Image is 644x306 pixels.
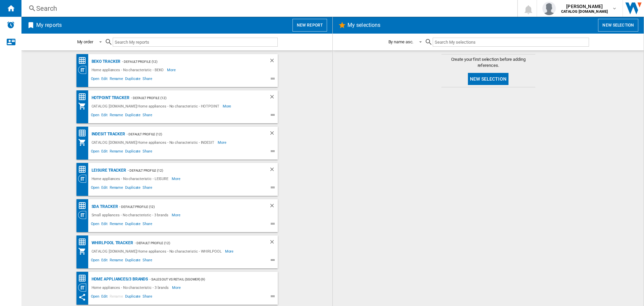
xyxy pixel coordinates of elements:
span: Rename [109,112,124,120]
span: Rename [109,293,124,301]
div: CATALOG [DOMAIN_NAME]:Home appliances - No characteristic - INDESIT [90,138,218,146]
span: Open [90,148,101,156]
div: Category View [78,175,90,183]
div: BEKO Tracker [90,57,121,66]
span: Share [142,76,153,84]
div: My Assortment [78,247,90,255]
div: Whirlpool Tracker [90,239,133,247]
div: - Default profile (12) [118,203,255,211]
div: - Default profile (12) [120,57,255,66]
div: CATALOG [DOMAIN_NAME]:Home appliances - No characteristic - WHIRLPOOL [90,247,225,255]
div: Category View [78,66,90,74]
div: Home appliances - No characteristic - LEISURE [90,175,172,183]
img: alerts-logo.svg [7,21,15,29]
div: SDA Tracker [90,203,118,211]
input: Search My reports [113,38,278,47]
div: Price Matrix [78,238,90,246]
span: [PERSON_NAME] [561,3,608,10]
div: Price Matrix [78,202,90,210]
span: Duplicate [124,257,142,265]
img: profile.jpg [542,2,556,15]
span: Edit [100,148,109,156]
div: Category View [78,283,90,292]
span: Duplicate [124,293,142,301]
div: My Assortment [78,102,90,110]
ng-md-icon: This report has been shared with you [78,293,86,301]
div: - Default profile (12) [126,166,255,175]
div: Delete [269,94,278,102]
span: More [218,138,227,146]
h2: My reports [35,19,63,32]
div: LEISURE Tracker [90,166,126,175]
span: Open [90,184,101,192]
span: Share [142,112,153,120]
div: Hotpoint Tracker [90,94,129,102]
span: Duplicate [124,112,142,120]
span: Create your first selection before adding references. [441,56,535,69]
span: Rename [109,257,124,265]
div: My Assortment [78,138,90,146]
span: Rename [109,76,124,84]
div: Price Matrix [78,93,90,101]
span: Duplicate [124,221,142,229]
button: New selection [598,19,638,32]
span: Open [90,293,101,301]
span: Rename [109,221,124,229]
div: CATALOG [DOMAIN_NAME]:Home appliances - No characteristic - HOTPOINT [90,102,223,110]
button: New report [292,19,327,32]
span: Share [142,221,153,229]
div: Price Matrix [78,56,90,65]
span: Rename [109,148,124,156]
span: More [167,66,177,74]
span: Share [142,257,153,265]
div: - Default profile (12) [133,239,256,247]
div: - Sales Out Vs Retail (sgower) (9) [148,275,264,283]
button: New selection [468,73,508,85]
span: Open [90,112,101,120]
div: By name asc. [388,39,414,44]
span: Rename [109,184,124,192]
div: - Default profile (12) [129,94,256,102]
div: - Default profile (12) [125,130,255,138]
span: Open [90,76,101,84]
span: Edit [100,293,109,301]
span: Open [90,257,101,265]
div: Delete [269,203,278,211]
div: Price Matrix [78,129,90,137]
div: Delete [269,57,278,66]
div: Home appliances - No characteristic - 3 brands [90,283,172,292]
span: More [225,247,235,255]
div: Delete [269,239,278,247]
span: Share [142,293,153,301]
span: Duplicate [124,76,142,84]
div: Price Matrix [78,274,90,282]
span: Edit [100,112,109,120]
div: Home appliances/3 brands [90,275,148,283]
input: Search My selections [433,38,589,47]
span: Edit [100,221,109,229]
span: Edit [100,76,109,84]
div: Search [36,4,500,13]
div: Indesit Tracker [90,130,125,138]
b: CATALOG [DOMAIN_NAME] [561,9,608,14]
span: Duplicate [124,148,142,156]
h2: My selections [346,19,382,32]
span: Edit [100,184,109,192]
span: Open [90,221,101,229]
span: Duplicate [124,184,142,192]
div: Delete [269,166,278,175]
span: More [172,283,182,292]
div: Category View [78,211,90,219]
span: More [172,211,181,219]
div: Price Matrix [78,165,90,174]
div: My order [77,39,93,44]
div: Small appliances - No characteristic - 3 brands [90,211,172,219]
span: More [172,175,181,183]
div: Delete [269,130,278,138]
span: Share [142,148,153,156]
span: Edit [100,257,109,265]
span: Share [142,184,153,192]
div: Home appliances - No characteristic - BEKO [90,66,167,74]
span: More [223,102,232,110]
